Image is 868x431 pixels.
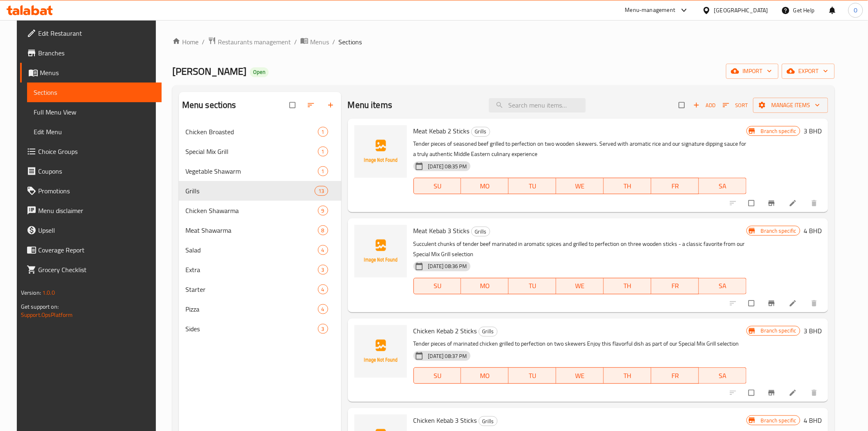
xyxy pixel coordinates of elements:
[179,201,341,220] div: Chicken Shawarma9
[625,5,676,15] div: Menu-management
[34,87,155,97] span: Sections
[185,225,318,235] div: Meat Shawarma
[318,266,328,274] span: 3
[20,142,162,161] a: Choice Groups
[655,180,696,192] span: FR
[20,181,162,201] a: Promotions
[38,28,155,38] span: Edit Restaurant
[560,280,601,292] span: WE
[472,227,490,236] span: Grills
[179,220,341,240] div: Meat Shawarma8
[318,325,328,333] span: 3
[20,23,162,43] a: Edit Restaurant
[604,178,651,194] button: TH
[42,287,55,298] span: 1.0.0
[27,102,162,122] a: Full Menu View
[354,125,407,178] img: Meat Kebab 2 Sticks
[702,370,743,382] span: SA
[354,225,407,277] img: Meat Kebab 3 Sticks
[179,260,341,280] div: Extra3
[723,101,748,110] span: Sort
[413,239,747,259] p: Succulent chunks of tender beef marinated in aromatic spices and grilled to perfection on three w...
[693,101,715,110] span: Add
[744,195,761,211] span: Select to update
[461,278,509,294] button: MO
[556,278,604,294] button: WE
[655,280,696,292] span: FR
[512,370,553,382] span: TU
[758,327,800,335] span: Branch specific
[310,37,329,47] span: Menus
[674,97,691,113] span: Select section
[318,225,328,235] div: items
[185,127,318,137] div: Chicken Broasted
[318,304,328,314] div: items
[302,96,322,114] span: Sort sections
[425,163,471,170] span: [DATE] 08:35 PM
[417,280,458,292] span: SU
[27,122,162,142] a: Edit Menu
[509,278,556,294] button: TU
[21,287,41,298] span: Version:
[318,166,328,176] div: items
[417,370,458,382] span: SU
[805,194,825,212] button: delete
[185,147,318,156] span: Special Mix Grill
[318,265,328,275] div: items
[789,199,799,207] a: Edit menu item
[20,161,162,181] a: Coupons
[699,278,747,294] button: SA
[763,384,782,402] button: Branch-specific-item
[332,37,335,47] li: /
[714,6,768,15] div: [GEOGRAPHIC_DATA]
[556,178,604,194] button: WE
[38,265,155,275] span: Grocery Checklist
[185,166,318,176] div: Vegetable Shawarm
[185,304,318,314] span: Pizza
[655,370,696,382] span: FR
[38,48,155,58] span: Branches
[38,147,155,156] span: Choice Groups
[21,301,59,312] span: Get support on:
[763,194,782,212] button: Branch-specific-item
[318,128,328,136] span: 1
[185,265,318,275] div: Extra
[185,186,315,196] div: Grills
[202,37,205,47] li: /
[804,125,822,137] h6: 3 BHD
[318,207,328,215] span: 9
[556,367,604,384] button: WE
[185,284,318,294] span: Starter
[758,417,800,424] span: Branch specific
[172,37,199,47] a: Home
[20,260,162,280] a: Grocery Checklist
[464,280,505,292] span: MO
[607,370,648,382] span: TH
[479,416,498,426] div: Grills
[20,240,162,260] a: Coverage Report
[27,83,162,102] a: Sections
[413,225,470,237] span: Meat Kebab 3 Sticks
[20,220,162,240] a: Upsell
[758,127,800,135] span: Branch specific
[318,167,328,175] span: 1
[788,66,828,76] span: export
[179,122,341,142] div: Chicken Broasted1
[651,278,699,294] button: FR
[744,385,761,401] span: Select to update
[354,325,407,378] img: Chicken Kebab 2 Sticks
[805,384,825,402] button: delete
[322,96,341,114] button: Add section
[413,139,747,159] p: Tender pieces of seasoned beef grilled to perfection on two wooden skewers. Served with aromatic ...
[721,99,750,112] button: Sort
[717,99,753,112] span: Sort items
[471,227,490,236] div: Grills
[294,37,297,47] li: /
[691,99,717,112] button: Add
[185,324,318,334] span: Sides
[38,166,155,176] span: Coupons
[185,206,318,215] span: Chicken Shawarma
